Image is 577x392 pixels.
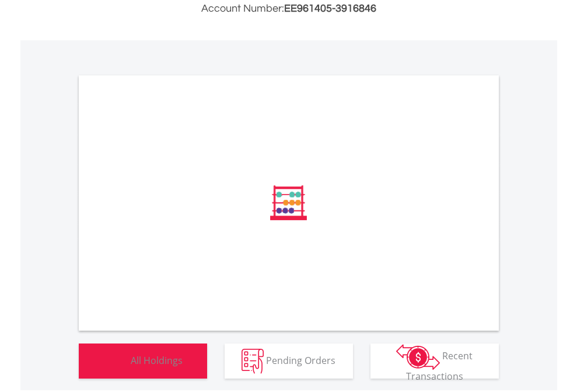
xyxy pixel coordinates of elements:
button: All Holdings [79,344,207,379]
button: Pending Orders [225,344,353,379]
span: All Holdings [131,353,183,366]
img: pending_instructions-wht.png [242,349,264,374]
img: holdings-wht.png [103,349,128,374]
span: EE961405-3916846 [284,3,376,14]
span: Pending Orders [266,353,335,366]
h3: Account Number: [79,1,499,17]
button: Recent Transactions [370,344,499,379]
img: transactions-zar-wht.png [396,344,440,370]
